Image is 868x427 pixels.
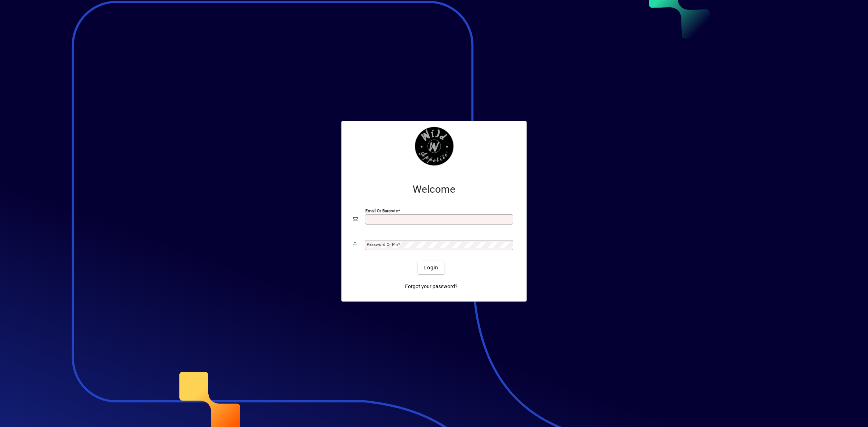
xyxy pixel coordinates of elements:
[424,264,438,272] span: Login
[367,242,398,247] mat-label: Password or Pin
[365,208,398,213] mat-label: Email or Barcode
[418,261,444,274] button: Login
[402,280,460,293] a: Forgot your password?
[405,283,458,290] span: Forgot your password?
[353,183,515,196] h2: Welcome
